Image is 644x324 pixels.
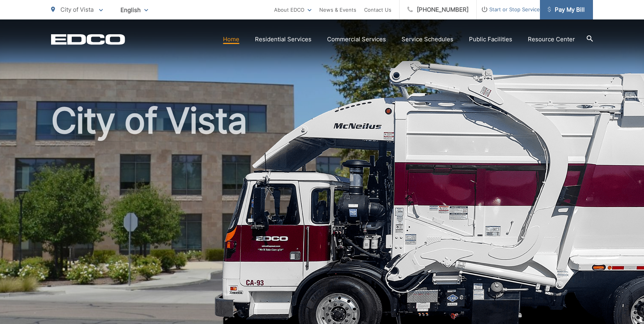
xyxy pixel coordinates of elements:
[402,35,453,44] a: Service Schedules
[51,34,125,45] a: EDCD logo. Return to the homepage.
[60,6,94,13] span: City of Vista
[115,3,154,17] span: English
[319,5,356,14] a: News & Events
[364,5,391,14] a: Contact Us
[274,5,311,14] a: About EDCO
[548,5,585,14] span: Pay My Bill
[327,35,386,44] a: Commercial Services
[528,35,575,44] a: Resource Center
[469,35,512,44] a: Public Facilities
[223,35,239,44] a: Home
[255,35,311,44] a: Residential Services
